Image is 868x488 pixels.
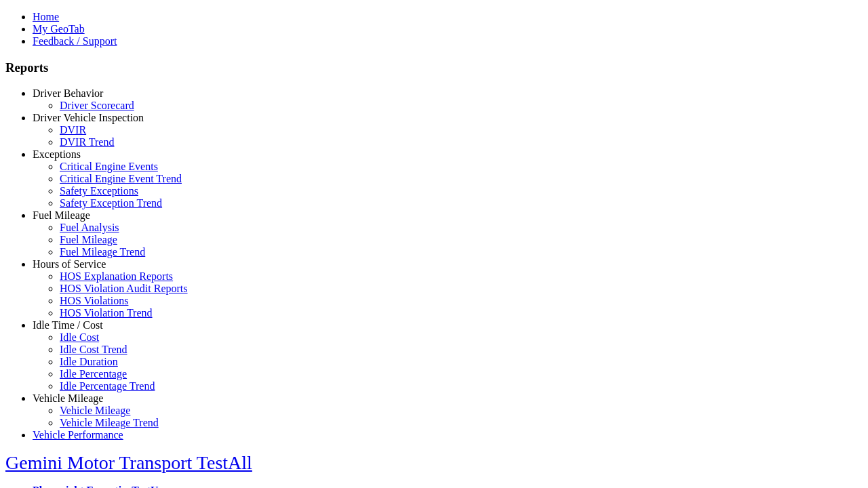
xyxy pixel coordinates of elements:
[60,331,99,343] a: Idle Cost
[60,344,127,355] a: Idle Cost Trend
[33,392,103,404] a: Vehicle Mileage
[60,356,118,367] a: Idle Duration
[60,368,127,380] a: Idle Percentage
[60,124,86,136] a: DVIR
[5,60,863,75] h3: Reports
[33,87,103,99] a: Driver Behavior
[33,23,85,35] a: My GeoTab
[33,319,103,331] a: Idle Time / Cost
[33,35,117,47] a: Feedback / Support
[33,258,106,270] a: Hours of Service
[60,161,158,172] a: Critical Engine Events
[33,11,59,22] a: Home
[60,136,114,148] a: DVIR Trend
[60,270,173,282] a: HOS Explanation Reports
[33,148,81,160] a: Exceptions
[60,295,128,306] a: HOS Violations
[33,429,123,441] a: Vehicle Performance
[60,234,117,245] a: Fuel Mileage
[60,173,182,184] a: Critical Engine Event Trend
[5,452,252,473] a: Gemini Motor Transport TestAll
[60,185,138,197] a: Safety Exceptions
[60,246,145,258] a: Fuel Mileage Trend
[60,283,188,294] a: HOS Violation Audit Reports
[60,307,153,319] a: HOS Violation Trend
[60,222,119,233] a: Fuel Analysis
[60,197,162,209] a: Safety Exception Trend
[60,380,155,392] a: Idle Percentage Trend
[60,100,134,111] a: Driver Scorecard
[60,417,159,428] a: Vehicle Mileage Trend
[33,209,90,221] a: Fuel Mileage
[60,405,130,416] a: Vehicle Mileage
[33,112,144,123] a: Driver Vehicle Inspection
